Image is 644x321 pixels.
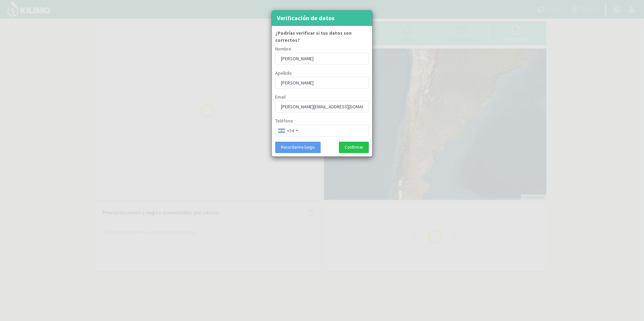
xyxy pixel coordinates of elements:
span: Email [275,94,286,100]
div: +54 [287,127,294,134]
label: ¿Podrías verificar si tus datos son correctos? [275,30,369,44]
span: Apellido [275,70,292,76]
span: Teléfono [275,118,293,124]
span: Nombre [275,46,291,52]
button: Confirmar [339,142,369,153]
button: Recordarme luego [275,142,321,153]
h4: Verificación de datos [277,13,334,23]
